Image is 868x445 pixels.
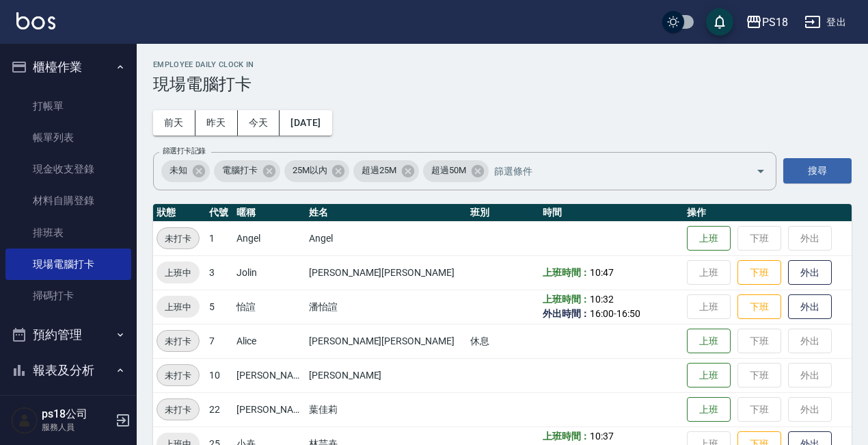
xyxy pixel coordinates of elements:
[233,221,306,255] td: Angel
[788,294,832,320] button: 外出
[233,324,306,358] td: Alice
[306,221,467,255] td: Angel
[543,267,591,278] b: 上班時間：
[206,255,233,290] td: 3
[5,153,131,185] a: 現金收支登錄
[543,431,591,442] b: 上班時間：
[157,334,199,348] span: 未打卡
[306,290,467,324] td: 潘怡諠
[195,110,238,136] button: 昨天
[491,159,732,183] input: 篩選條件
[233,255,306,290] td: Jolin
[5,317,131,353] button: 預約管理
[783,158,852,183] button: 搜尋
[11,407,38,434] img: Person
[788,260,832,285] button: 外出
[616,308,640,319] span: 16:50
[5,249,131,280] a: 現場電腦打卡
[157,231,199,246] span: 未打卡
[206,358,233,392] td: 10
[42,407,111,421] h5: ps18公司
[233,392,306,427] td: [PERSON_NAME]
[157,300,200,314] span: 上班中
[353,164,405,177] span: 超過25M
[233,358,306,392] td: [PERSON_NAME]
[539,204,684,222] th: 時間
[353,160,419,182] div: 超過25M
[157,266,200,280] span: 上班中
[306,255,467,290] td: [PERSON_NAME][PERSON_NAME]
[737,260,781,285] button: 下班
[206,392,233,427] td: 22
[153,60,852,69] h2: Employee Daily Clock In
[740,8,794,36] button: PS18
[206,221,233,255] td: 1
[161,164,195,177] span: 未知
[206,290,233,324] td: 5
[16,12,55,29] img: Logo
[280,110,331,136] button: [DATE]
[306,358,467,392] td: [PERSON_NAME]
[5,90,131,122] a: 打帳單
[284,164,336,177] span: 25M以內
[233,290,306,324] td: 怡諠
[706,8,733,36] button: save
[206,204,233,222] th: 代號
[153,204,206,222] th: 狀態
[206,324,233,358] td: 7
[157,368,199,383] span: 未打卡
[284,160,350,182] div: 25M以內
[687,397,731,422] button: 上班
[42,421,111,433] p: 服務人員
[737,294,781,320] button: 下班
[5,217,131,249] a: 排班表
[306,204,467,222] th: 姓名
[233,204,306,222] th: 暱稱
[214,164,266,177] span: 電腦打卡
[306,392,467,427] td: 葉佳莉
[214,160,280,182] div: 電腦打卡
[750,160,772,182] button: Open
[543,294,591,305] b: 上班時間：
[5,49,131,85] button: 櫃檯作業
[5,185,131,216] a: 材料自購登錄
[423,160,489,182] div: 超過50M
[5,280,131,311] a: 掃碼打卡
[157,403,199,417] span: 未打卡
[590,267,614,278] span: 10:47
[762,14,788,31] div: PS18
[163,146,206,156] label: 篩選打卡記錄
[543,308,591,319] b: 外出時間：
[687,226,731,251] button: 上班
[687,329,731,354] button: 上班
[153,110,195,136] button: 前天
[238,110,280,136] button: 今天
[306,324,467,358] td: [PERSON_NAME][PERSON_NAME]
[467,204,539,222] th: 班別
[539,290,684,324] td: -
[5,122,131,153] a: 帳單列表
[423,164,474,177] span: 超過50M
[153,75,852,94] h3: 現場電腦打卡
[590,308,614,319] span: 16:00
[5,393,131,424] a: 報表目錄
[687,363,731,388] button: 上班
[590,431,614,442] span: 10:37
[5,353,131,388] button: 報表及分析
[161,160,210,182] div: 未知
[467,324,539,358] td: 休息
[683,204,852,222] th: 操作
[590,294,614,305] span: 10:32
[799,10,852,35] button: 登出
